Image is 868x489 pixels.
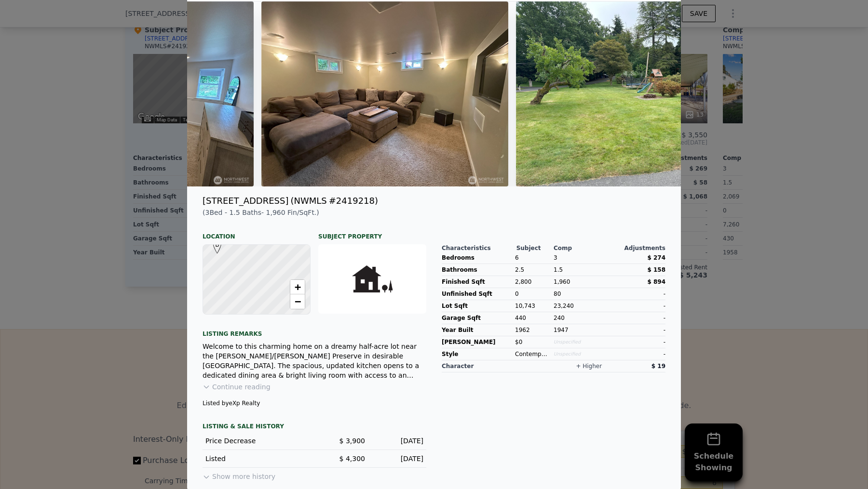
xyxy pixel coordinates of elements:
span: 1,960 [266,209,285,216]
div: Lot Sqft [442,300,511,312]
div: Garage Sqft [442,312,511,324]
div: ( ) [290,194,665,208]
div: • [289,290,295,295]
button: Continue reading [203,382,271,392]
div: Contemporary [515,348,550,360]
div: [DATE] [373,454,423,463]
span: 80 [554,291,561,297]
div: Style [442,348,511,360]
div: Adjustments [610,244,665,252]
div: character [442,360,531,372]
div: Subject [516,244,554,252]
div: 440 [515,312,550,324]
div: LISTING & SALE HISTORY [203,423,426,432]
span: # 2419218 [329,194,375,208]
span: $ 4,300 [339,455,365,463]
div: + higher [576,362,602,370]
div: Listed [205,454,307,463]
div: [DATE] [373,436,423,446]
span: NWMLS [294,194,327,208]
div: 2,800 [515,276,550,288]
span: B [211,240,224,249]
span: $ 158 [647,266,665,273]
div: 6 [515,252,550,264]
div: Bathrooms [442,264,511,276]
div: [PERSON_NAME] [442,336,511,348]
div: Listing remarks [203,322,426,338]
span: 23,240 [554,303,574,309]
span: 3 [554,254,557,261]
div: Year Built [442,324,511,336]
div: Price Decrease [205,436,307,446]
div: - [611,300,665,312]
span: + [295,281,301,293]
div: - [611,312,665,324]
div: Finished Sqft [442,276,511,288]
div: Subject Property [318,225,426,240]
div: Comp [554,244,610,252]
div: 1962 [515,324,550,336]
div: - [611,288,665,300]
div: $0 [515,336,550,348]
div: - [611,336,665,348]
img: Property Img [516,1,763,186]
div: 1947 [554,324,608,336]
span: $ 19 [651,363,665,370]
div: Unspecified [554,348,608,360]
div: B [211,240,217,246]
div: 0 [515,288,550,300]
div: Welcome to this charming home on a dreamy half-acre lot near the [PERSON_NAME]/[PERSON_NAME] Pres... [203,342,426,380]
div: 10,743 [515,300,550,312]
span: $ 894 [647,278,665,285]
div: Characteristics [442,244,516,252]
div: 1.5 [554,264,608,276]
div: [STREET_ADDRESS] [203,194,288,208]
div: Unfinished Sqft [442,288,511,300]
div: Bedrooms [442,252,511,264]
div: Listed by eXp Realty [203,399,426,407]
div: - [611,348,665,360]
div: Location [203,225,311,240]
span: 1,960 [554,278,570,285]
div: Unspecified [554,336,608,348]
span: 240 [554,315,565,321]
button: Show more history [203,468,275,481]
span: • [289,287,302,301]
a: Zoom out [290,294,305,309]
span: $ 3,900 [339,437,365,445]
span: − [295,295,301,307]
img: Property Img [261,1,508,186]
div: - [611,324,665,336]
a: Zoom in [290,280,305,294]
span: ( 3 Bed - 1.5 Baths - Fin/SqFt.) [203,209,319,216]
span: $ 274 [647,254,665,261]
div: 2.5 [515,264,550,276]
